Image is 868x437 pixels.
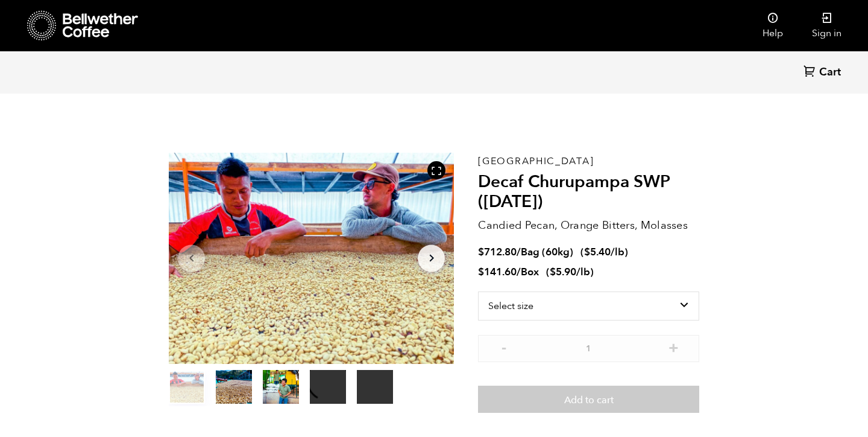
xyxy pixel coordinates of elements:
[804,65,844,81] a: Cart
[550,265,576,279] bdi: 5.90
[478,265,484,279] span: $
[478,386,699,413] button: Add to cart
[584,245,611,259] bdi: 5.40
[478,265,517,279] bdi: 141.60
[666,341,681,353] button: +
[496,341,511,353] button: -
[584,245,590,259] span: $
[517,245,521,259] span: /
[478,172,699,212] h2: Decaf Churupampa SWP ([DATE])
[517,265,521,279] span: /
[819,65,841,80] span: Cart
[357,370,393,404] video: Your browser does not support the video tag.
[580,245,628,259] span: ( )
[478,217,699,234] p: Candied Pecan, Orange Bitters, Molasses
[550,265,556,279] span: $
[576,265,590,279] span: /lb
[521,265,539,279] span: Box
[478,245,484,259] span: $
[546,265,594,279] span: ( )
[478,245,517,259] bdi: 712.80
[611,245,624,259] span: /lb
[521,245,573,259] span: Bag (60kg)
[310,370,346,404] video: Your browser does not support the video tag.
